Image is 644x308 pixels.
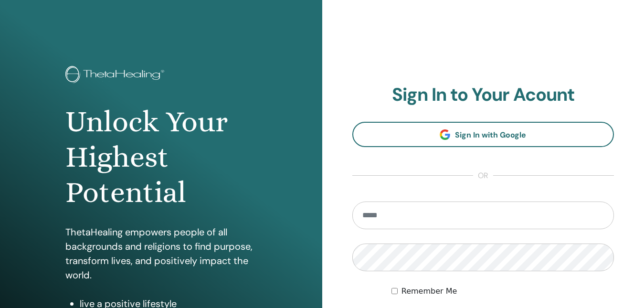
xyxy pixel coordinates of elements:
p: ThetaHealing empowers people of all backgrounds and religions to find purpose, transform lives, a... [65,225,256,282]
label: Remember Me [401,286,457,297]
span: or [473,170,493,181]
a: Sign In with Google [352,122,614,147]
span: Sign In with Google [455,130,526,140]
h2: Sign In to Your Acount [352,84,614,106]
div: Keep me authenticated indefinitely or until I manually logout [391,286,614,297]
h1: Unlock Your Highest Potential [65,104,256,211]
